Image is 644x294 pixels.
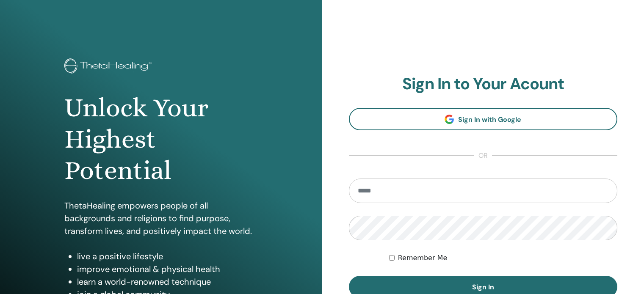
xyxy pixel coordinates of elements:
[472,283,494,291] span: Sign In
[474,151,492,161] span: or
[349,74,618,94] h2: Sign In to Your Acount
[349,108,618,130] a: Sign In with Google
[77,275,258,288] li: learn a world-renowned technique
[64,199,258,237] p: ThetaHealing empowers people of all backgrounds and religions to find purpose, transform lives, a...
[398,253,448,263] label: Remember Me
[64,92,258,187] h1: Unlock Your Highest Potential
[389,253,617,263] div: Keep me authenticated indefinitely or until I manually logout
[77,263,258,275] li: improve emotional & physical health
[458,115,521,124] span: Sign In with Google
[77,250,258,263] li: live a positive lifestyle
